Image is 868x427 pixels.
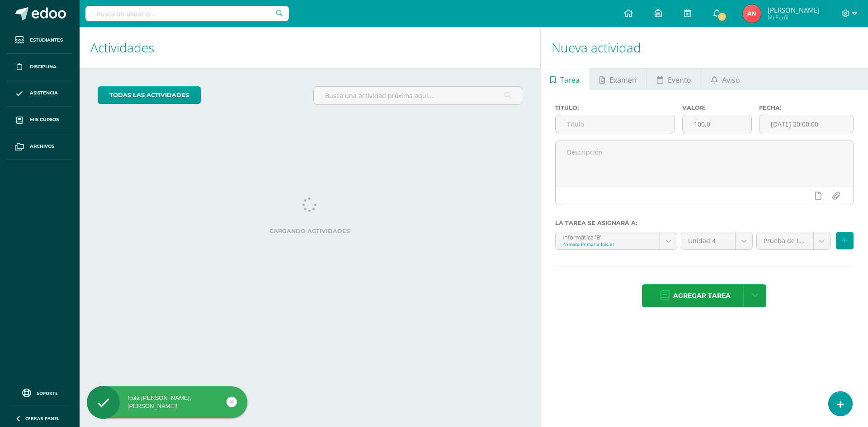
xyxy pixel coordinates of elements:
[701,68,750,90] a: Aviso
[768,14,820,21] span: Mi Perfil
[562,241,653,247] div: Primero Primaria Inicial
[556,115,675,133] input: Título
[25,415,60,422] span: Cerrar panel
[98,86,201,104] a: todas las Actividades
[555,104,675,111] label: Título:
[683,115,751,133] input: Puntos máximos
[759,115,853,133] input: Fecha de entrega
[609,69,637,91] span: Examen
[7,27,72,54] a: Estudiantes
[37,390,58,396] span: Soporte
[85,6,289,21] input: Busca un usuario...
[555,220,854,226] label: La tarea se asignará a:
[668,69,691,91] span: Evento
[7,107,72,133] a: Mis cursos
[743,5,761,23] img: 4312b06de9a6913e9e55058f5c86071c.png
[7,54,72,80] a: Disciplina
[11,386,69,399] a: Soporte
[30,63,57,70] span: Disciplina
[30,37,63,44] span: Estudiantes
[688,232,728,249] span: Unidad 4
[647,68,701,90] a: Evento
[7,133,72,160] a: Archivos
[30,116,59,123] span: Mis cursos
[560,69,580,91] span: Tarea
[314,87,521,104] input: Busca una actividad próxima aquí...
[30,89,58,97] span: Asistencia
[590,68,646,90] a: Examen
[759,104,854,111] label: Fecha:
[552,27,857,68] h1: Nueva actividad
[717,12,727,22] span: 2
[682,104,751,111] label: Valor:
[7,80,72,107] a: Asistencia
[757,232,830,249] a: Prueba de Logro (40.0%)
[562,232,653,241] div: Informática 'B'
[98,228,522,235] label: Cargando actividades
[30,143,54,150] span: Archivos
[87,394,247,410] div: Hola [PERSON_NAME], [PERSON_NAME]!
[764,232,807,249] span: Prueba de Logro (40.0%)
[681,232,752,249] a: Unidad 4
[722,69,740,91] span: Aviso
[768,5,820,14] span: [PERSON_NAME]
[541,68,590,90] a: Tarea
[556,232,677,249] a: Informática 'B'Primero Primaria Inicial
[673,285,731,307] span: Agregar tarea
[90,27,529,68] h1: Actividades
